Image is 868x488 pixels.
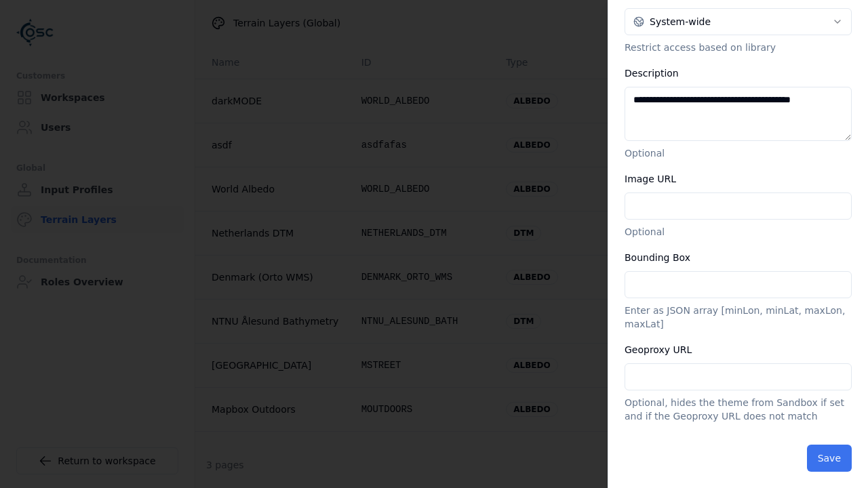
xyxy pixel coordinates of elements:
p: Optional [625,146,852,160]
label: Bounding Box [625,252,690,263]
p: Optional [625,225,852,239]
button: Save [807,445,852,472]
p: Enter as JSON array [minLon, minLat, maxLon, maxLat] [625,304,852,331]
p: Restrict access based on library [625,41,852,54]
label: Image URL [625,174,676,184]
p: Optional, hides the theme from Sandbox if set and if the Geoproxy URL does not match [625,396,852,423]
label: Description [625,68,679,79]
label: Geoproxy URL [625,344,692,355]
